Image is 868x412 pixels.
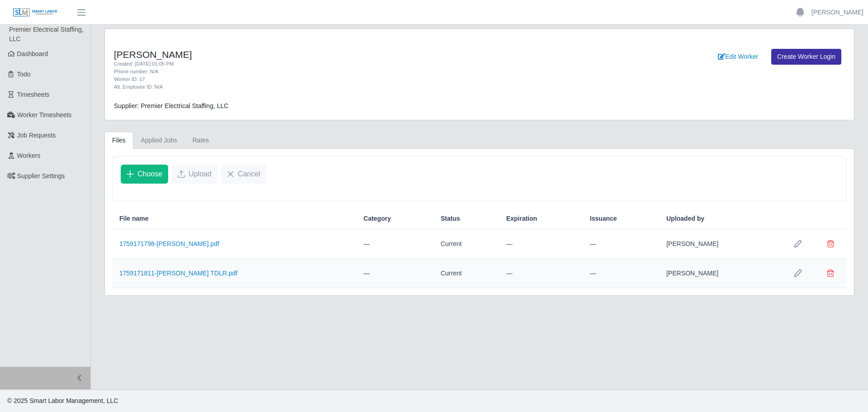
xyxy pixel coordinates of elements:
[221,165,266,184] button: Cancel
[659,229,782,259] td: [PERSON_NAME]
[811,8,863,17] a: [PERSON_NAME]
[356,259,434,288] td: —
[119,240,219,247] a: 1759171798-[PERSON_NAME].pdf
[133,132,185,149] a: Applied Jobs
[114,102,228,109] span: Supplier: Premier Electrical Staffing, LLC
[17,50,48,57] span: Dashboard
[119,270,237,277] a: 1759171811-[PERSON_NAME] TDLR.pdf
[17,111,71,118] span: Worker Timesheets
[114,76,535,83] div: Worker ID: 17
[9,26,84,43] span: Premier Electrical Staffing, LLC
[434,259,499,288] td: Current
[821,235,840,253] button: Delete file
[172,165,217,184] button: Upload
[499,229,583,259] td: —
[356,229,434,259] td: —
[506,214,537,223] span: Expiration
[789,264,807,282] button: Row Edit
[666,214,704,223] span: Uploaded by
[114,49,535,60] h4: [PERSON_NAME]
[119,214,149,223] span: File name
[363,214,391,223] span: Category
[7,397,118,404] span: © 2025 Smart Labor Management, LLC
[114,83,535,91] div: Alt. Employee ID: N/A
[441,214,460,223] span: Status
[583,229,659,259] td: —
[114,60,535,68] div: Created: [DATE] 01:05 PM
[789,235,807,253] button: Row Edit
[137,169,162,180] span: Choose
[659,259,782,288] td: [PERSON_NAME]
[821,264,840,282] button: Delete file
[13,8,58,18] img: SLM Logo
[238,169,260,180] span: Cancel
[185,132,217,149] a: Rates
[590,214,617,223] span: Issuance
[17,132,56,139] span: Job Requests
[17,152,41,159] span: Workers
[712,49,764,65] a: Edit Worker
[121,165,168,184] button: Choose
[434,229,499,259] td: Current
[189,169,212,180] span: Upload
[583,259,659,288] td: —
[17,172,65,180] span: Supplier Settings
[114,68,535,76] div: Phone number: N/A
[17,71,31,78] span: Todo
[17,91,50,98] span: Timesheets
[499,259,583,288] td: —
[771,49,841,65] a: Create Worker Login
[104,132,133,149] a: Files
